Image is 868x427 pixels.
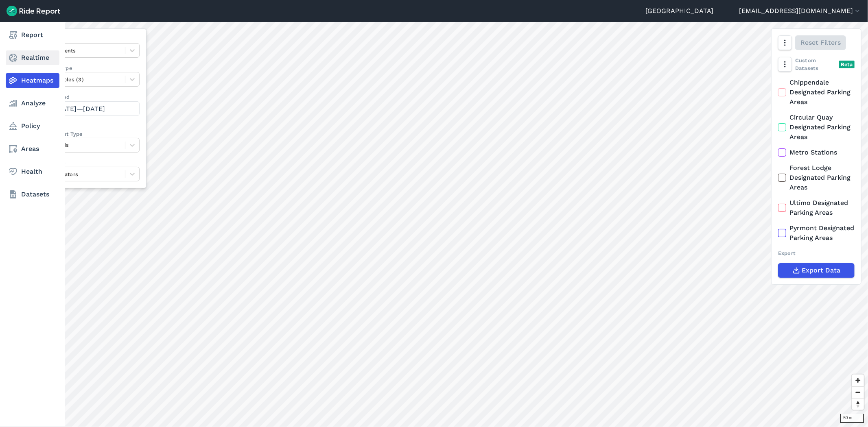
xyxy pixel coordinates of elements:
label: Data Period [39,93,140,101]
img: Ride Report [7,6,60,16]
a: Report [6,28,59,42]
div: Beta [839,61,855,68]
a: Realtime [6,50,59,65]
span: Reset Filters [800,38,841,48]
a: Datasets [6,187,59,202]
label: Forest Lodge Designated Parking Areas [778,163,855,192]
div: Export [778,249,855,257]
span: Export Data [802,266,841,275]
button: Zoom out [852,386,864,398]
canvas: Map [26,22,868,427]
label: Metro Stations [778,148,855,157]
button: Reset Filters [795,35,846,50]
a: Heatmaps [6,73,59,88]
label: Circular Quay Designated Parking Areas [778,113,855,142]
button: [EMAIL_ADDRESS][DOMAIN_NAME] [739,6,861,16]
button: Export Data [778,263,855,278]
label: Curb Event Type [39,130,140,138]
div: 50 m [840,414,864,423]
a: [GEOGRAPHIC_DATA] [645,6,713,16]
label: Pyrmont Designated Parking Areas [778,223,855,243]
button: [DATE]—[DATE] [39,101,140,116]
span: [DATE]—[DATE] [55,105,105,113]
a: Areas [6,142,59,156]
button: Zoom in [852,375,864,386]
label: Operators [39,159,140,167]
a: Health [6,164,59,179]
label: Chippendale Designated Parking Areas [778,78,855,107]
button: Reset bearing to north [852,398,864,410]
div: Custom Datasets [778,57,855,72]
label: Data Type [39,35,140,43]
a: Policy [6,119,59,133]
label: Vehicle Type [39,64,140,72]
label: Ultimo Designated Parking Areas [778,198,855,218]
a: Analyze [6,96,59,111]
